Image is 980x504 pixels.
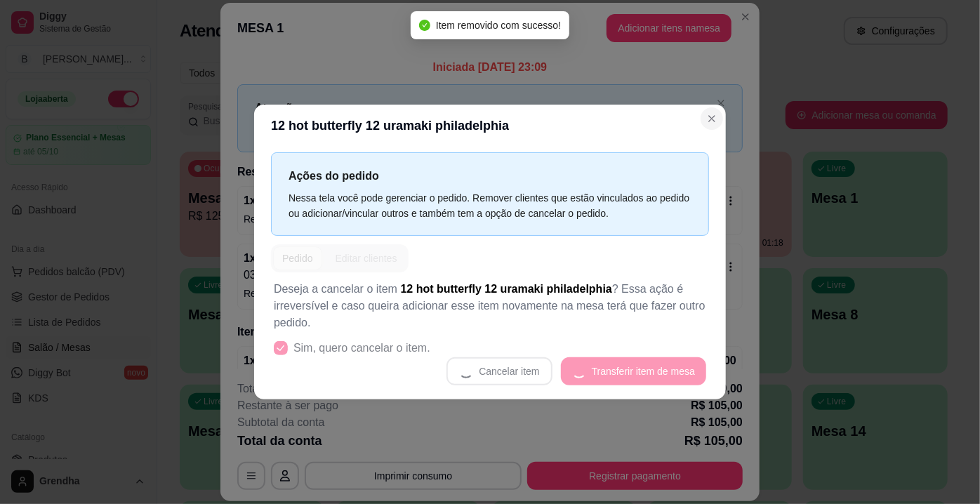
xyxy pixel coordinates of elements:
button: Close [701,107,723,130]
p: Deseja a cancelar o item ? Essa ação é irreversível e caso queira adicionar esse item novamente n... [274,281,706,331]
span: 12 hot butterfly 12 uramaki philadelphia [401,283,612,295]
header: 12 hot butterfly 12 uramaki philadelphia [254,105,726,147]
span: check-circle [419,20,430,31]
span: Item removido com sucesso! [436,20,561,31]
div: Nessa tela você pode gerenciar o pedido. Remover clientes que estão vinculados ao pedido ou adici... [289,190,691,221]
p: Ações do pedido [289,167,691,185]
